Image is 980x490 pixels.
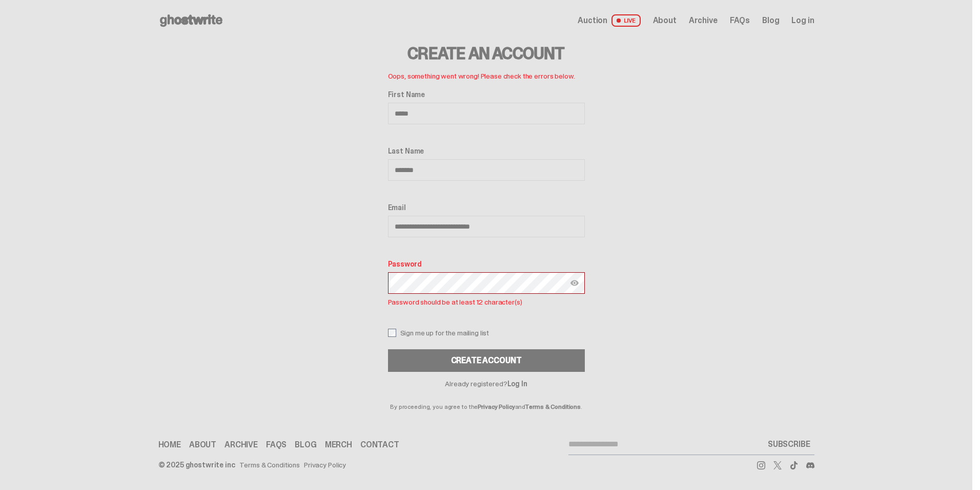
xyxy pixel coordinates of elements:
div: © 2025 ghostwrite inc [158,461,235,468]
a: About [189,441,216,449]
span: LIVE [611,14,641,27]
a: Archive [224,441,258,449]
button: SUBSCRIBE [764,434,814,455]
a: Log in [791,16,814,25]
a: Blog [762,16,779,25]
a: About [653,16,677,25]
label: Email [388,203,585,212]
p: Password should be at least 12 character(s) [388,296,585,308]
label: Last Name [388,147,585,155]
h3: Create an Account [388,45,585,62]
a: Privacy Policy [478,403,515,411]
label: Password [388,260,585,268]
a: Log In [507,379,527,388]
span: Auction [578,16,607,25]
a: Home [158,441,181,449]
label: First Name [388,90,585,99]
a: FAQs [266,441,287,449]
a: Contact [360,441,399,449]
p: Already registered? [388,380,585,387]
label: Sign me up for the mailing list [388,329,585,337]
a: Auction LIVE [578,14,640,27]
button: CREATE ACCOUNT [388,349,585,372]
a: Privacy Policy [304,461,346,468]
a: Terms & Conditions [239,461,300,468]
p: Oops, something went wrong! Please check the errors below. [388,70,585,82]
a: Terms & Conditions [525,403,581,411]
a: Merch [325,441,352,449]
a: FAQs [730,16,750,25]
input: Sign me up for the mailing list [388,329,396,337]
img: Show password [570,279,579,287]
p: By proceeding, you agree to the and . [388,387,585,410]
a: Archive [689,16,718,25]
a: Blog [295,441,316,449]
